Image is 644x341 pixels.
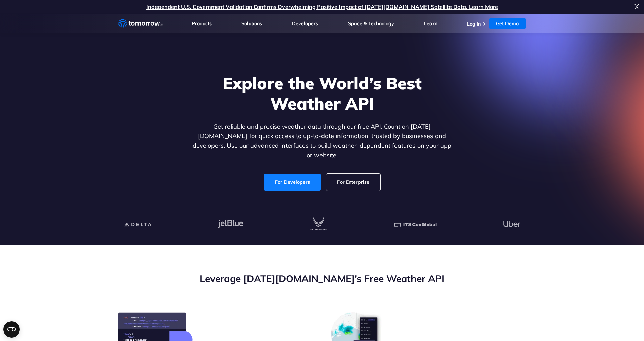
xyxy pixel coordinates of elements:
[264,174,321,191] a: For Developers
[191,122,453,160] p: Get reliable and precise weather data through our free API. Count on [DATE][DOMAIN_NAME] for quic...
[326,174,380,191] a: For Enterprise
[241,20,262,27] a: Solutions
[3,321,20,338] button: Open CMP widget
[146,3,498,10] a: Independent U.S. Government Validation Confirms Overwhelming Positive Impact of [DATE][DOMAIN_NAM...
[467,21,481,27] a: Log In
[292,20,318,27] a: Developers
[348,20,394,27] a: Space & Technology
[424,20,437,27] a: Learn
[191,73,453,114] h1: Explore the World’s Best Weather API
[118,272,526,285] h2: Leverage [DATE][DOMAIN_NAME]’s Free Weather API
[192,20,212,27] a: Products
[118,18,163,29] a: Home link
[489,18,526,29] a: Get Demo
